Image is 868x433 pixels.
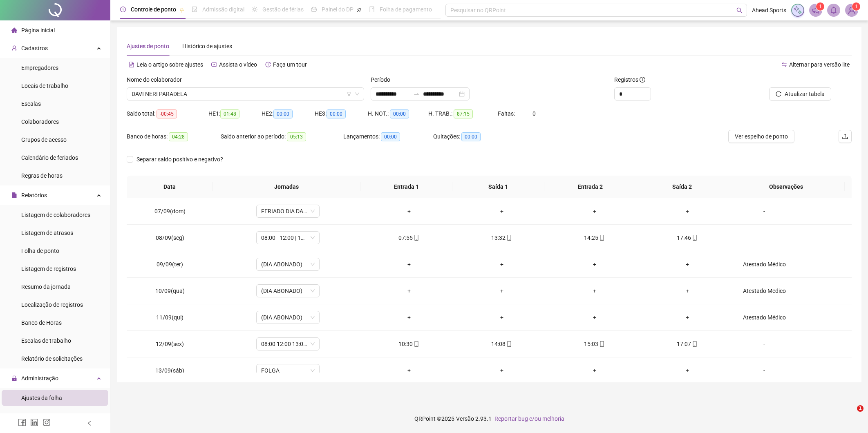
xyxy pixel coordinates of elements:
[433,132,515,141] div: Quitações:
[136,61,203,68] span: Leia o artigo sobre ajustes
[752,6,786,15] span: Ahead Sports
[462,207,541,216] div: +
[740,366,788,375] div: -
[156,234,184,241] span: 08/09(seg)
[369,313,449,322] div: +
[21,266,76,272] span: Listagem de registros
[462,339,541,348] div: 14:08
[769,87,831,100] button: Atualizar tabela
[462,286,541,295] div: +
[261,258,315,270] span: (DIA ABONADO)
[21,100,41,107] span: Escalas
[43,418,51,426] span: instagram
[842,133,848,140] span: upload
[261,338,315,350] span: 08:00 12:00 13:00 17:00
[220,109,239,118] span: 01:48
[494,415,564,422] span: Reportar bug e/ou melhoria
[156,314,183,321] span: 11/09(qui)
[127,43,169,49] span: Ajustes de ponto
[11,192,17,198] span: file
[598,235,605,241] span: mobile
[360,176,452,198] th: Entrada 1
[647,339,727,348] div: 17:07
[855,4,858,9] span: 1
[213,176,360,198] th: Jornadas
[127,176,213,198] th: Data
[311,7,317,12] span: dashboard
[506,235,512,241] span: mobile
[380,6,432,13] span: Folha de pagamento
[156,341,184,347] span: 12/09(sex)
[110,404,868,433] footer: QRPoint © 2025 - 2.93.1 -
[647,286,727,295] div: +
[555,366,634,375] div: +
[18,418,26,426] span: facebook
[532,110,536,117] span: 0
[728,130,794,143] button: Ver espelho de ponto
[157,109,177,118] span: -00:45
[273,61,307,68] span: Faça um tour
[840,405,860,425] iframe: Intercom live chat
[636,176,728,198] th: Saída 2
[133,155,226,164] span: Separar saldo positivo e negativo?
[506,341,512,347] span: mobile
[544,176,636,198] th: Entrada 2
[781,62,787,67] span: swap
[647,366,727,375] div: +
[413,91,420,97] span: to
[21,283,71,290] span: Resumo da jornada
[381,132,400,141] span: 00:00
[120,7,126,12] span: clock-circle
[21,413,60,419] span: Ajustes rápidos
[347,92,351,96] span: filter
[21,136,67,143] span: Grupos de acesso
[21,395,62,401] span: Ajustes da folha
[127,75,187,84] label: Nome do colaborador
[261,232,315,244] span: 08:00 - 12:00 | 13:00 - 18:00
[498,110,516,117] span: Faltas:
[21,355,83,362] span: Relatório de solicitações
[129,62,134,67] span: file-text
[21,45,48,51] span: Cadastros
[413,341,419,347] span: mobile
[343,132,433,141] div: Lançamentos:
[327,109,346,118] span: 00:00
[555,233,634,242] div: 14:25
[368,109,428,118] div: H. NOT.:
[21,83,68,89] span: Locais de trabalho
[461,132,481,141] span: 00:00
[390,109,409,118] span: 00:00
[87,420,92,426] span: left
[647,207,727,216] div: +
[812,7,819,14] span: notification
[21,319,62,326] span: Banco de Horas
[287,132,306,141] span: 05:13
[21,230,73,236] span: Listagem de atrasos
[740,286,788,295] div: Atestado Medico
[369,233,449,242] div: 07:55
[740,339,788,348] div: -
[132,88,359,100] span: DAVI NERI PARADELA
[776,91,781,97] span: reload
[647,313,727,322] div: +
[598,341,605,347] span: mobile
[789,61,850,68] span: Alternar para versão lite
[357,7,362,12] span: pushpin
[273,109,293,118] span: 00:00
[315,109,368,118] div: HE 3:
[155,367,184,374] span: 13/09(sáb)
[691,341,698,347] span: mobile
[369,366,449,375] div: +
[691,235,698,241] span: mobile
[11,27,17,33] span: home
[369,339,449,348] div: 10:30
[857,405,864,412] span: 1
[413,235,419,241] span: mobile
[793,6,802,15] img: sparkle-icon.fc2bf0ac1784a2077858766a79e2daf3.svg
[211,62,217,67] span: youtube
[262,109,315,118] div: HE 2:
[734,182,838,191] span: Observações
[208,109,262,118] div: HE 1:
[261,364,315,377] span: FOLGA
[179,7,184,12] span: pushpin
